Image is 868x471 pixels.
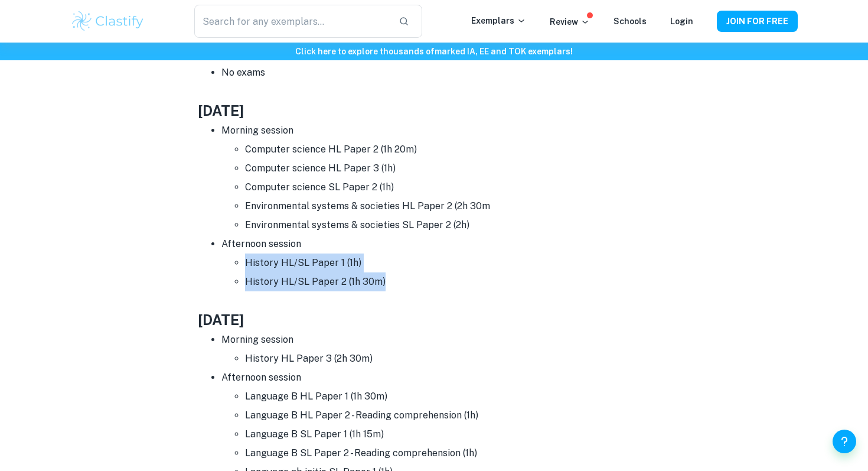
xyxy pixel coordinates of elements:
[221,330,670,368] li: Morning session
[245,140,670,159] li: Computer science HL Paper 2 (1h 20m)
[245,197,670,216] li: Environmental systems & societies HL Paper 2 (2h 30m
[245,349,670,368] li: History HL Paper 3 (2h 30m)
[245,406,670,425] li: Language B HL Paper 2 - Reading comprehension (1h)
[245,216,670,235] li: Environmental systems & societies SL Paper 2 (2h)
[833,430,856,453] button: Help and Feedback
[198,100,670,121] h3: [DATE]
[614,17,647,26] a: Schools
[245,254,670,272] li: History HL/SL Paper 1 (1h)
[221,63,670,82] li: No exams
[670,17,693,26] a: Login
[471,14,526,27] p: Exemplars
[245,387,670,406] li: Language B HL Paper 1 (1h 30m)
[70,9,145,33] img: Clastify logo
[198,309,670,330] h3: [DATE]
[245,159,670,178] li: Computer science HL Paper 3 (1h)
[194,5,389,38] input: Search for any exemplars...
[245,272,670,291] li: History HL/SL Paper 2 (1h 30m)
[221,121,670,235] li: Morning session
[245,178,670,197] li: Computer science SL Paper 2 (1h)
[717,11,798,32] button: JOIN FOR FREE
[245,425,670,444] li: Language B SL Paper 1 (1h 15m)
[550,15,590,28] p: Review
[2,45,866,58] h6: Click here to explore thousands of marked IA, EE and TOK exemplars !
[245,444,670,463] li: Language B SL Paper 2 - Reading comprehension (1h)
[221,235,670,291] li: Afternoon session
